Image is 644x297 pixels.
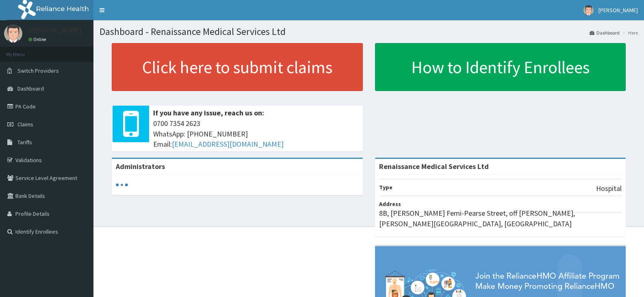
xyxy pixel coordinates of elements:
span: 0700 7354 2623 WhatsApp: [PHONE_NUMBER] Email: [153,118,359,150]
img: User Image [583,5,594,15]
p: 8B, [PERSON_NAME] Femi-Pearse Street, off [PERSON_NAME], [PERSON_NAME][GEOGRAPHIC_DATA], [GEOGRAP... [379,208,622,229]
p: Hospital [596,183,622,194]
b: Type [379,184,392,191]
span: Switch Providers [17,67,59,74]
span: [PERSON_NAME] [598,7,638,14]
img: User Image [4,24,22,43]
a: How to Identify Enrollees [375,43,626,91]
h1: Dashboard - Renaissance Medical Services Ltd [100,26,638,37]
b: If you have any issue, reach us on: [153,108,264,117]
span: Dashboard [17,85,44,92]
a: Online [28,37,48,42]
svg: audio-loading [116,179,128,191]
a: [EMAIL_ADDRESS][DOMAIN_NAME] [172,139,284,149]
span: Claims [17,121,33,128]
span: Tariffs [17,139,32,146]
b: Address [379,200,401,208]
strong: Renaissance Medical Services Ltd [379,162,489,171]
a: Click here to submit claims [112,43,363,91]
a: Dashboard [590,29,620,36]
p: [PERSON_NAME] [28,26,82,34]
li: Here [620,29,638,36]
b: Administrators [116,162,165,171]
